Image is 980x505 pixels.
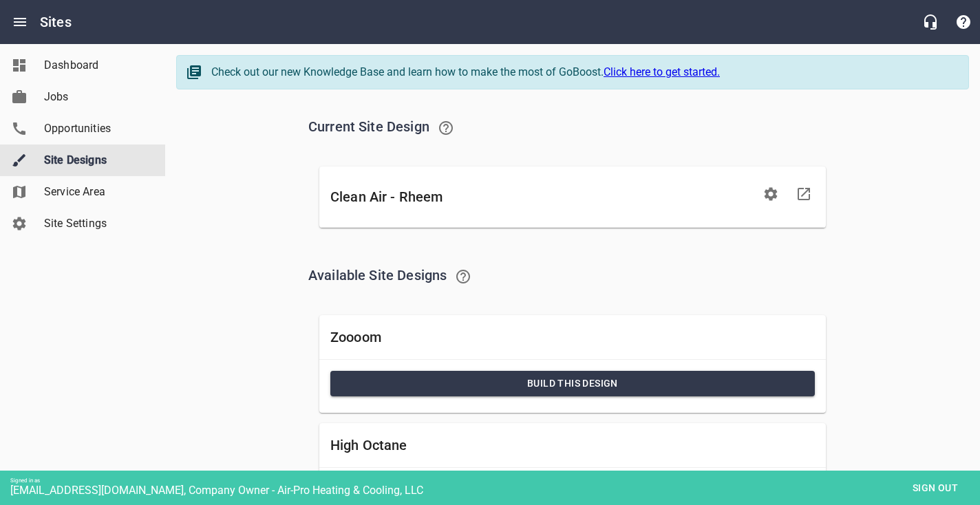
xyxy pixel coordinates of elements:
[330,186,754,208] h6: Clean Air - Rheem
[44,184,149,200] span: Service Area
[906,480,964,497] span: Sign out
[10,484,980,497] div: [EMAIL_ADDRESS][DOMAIN_NAME], Company Owner - Air-Pro Heating & Cooling, LLC
[604,65,720,78] a: Click here to get started.
[3,6,36,39] button: Open drawer
[10,477,980,484] div: Signed in as
[44,120,149,137] span: Opportunities
[44,57,149,74] span: Dashboard
[330,326,815,348] h6: Zoooom
[914,6,947,39] button: Live Chat
[330,371,815,396] button: Build this Design
[211,64,955,80] div: Check out our new Knowledge Base and learn how to make the most of GoBoost.
[754,178,787,211] button: Edit Site Settings
[341,375,804,392] span: Build this Design
[330,434,815,456] h6: High Octane
[308,260,837,293] h6: Available Site Designs
[787,178,820,211] a: Visit Site
[429,111,462,144] a: Learn about our recommended Site updates
[40,11,72,33] h6: Sites
[44,215,149,232] span: Site Settings
[44,152,149,169] span: Site Designs
[44,89,149,105] span: Jobs
[901,475,970,501] button: Sign out
[308,111,837,144] h6: Current Site Design
[447,260,480,293] a: Learn about switching Site Designs
[947,6,980,39] button: Support Portal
